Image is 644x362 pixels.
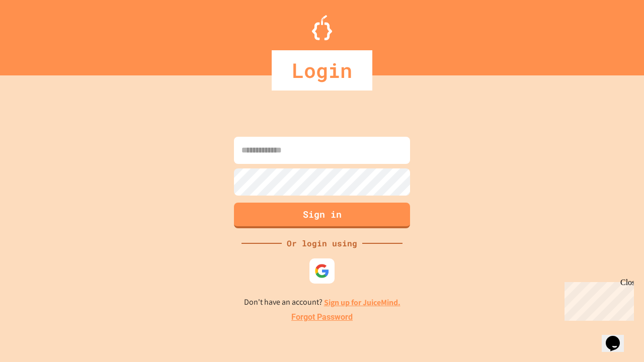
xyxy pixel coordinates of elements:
div: Or login using [282,237,362,249]
div: Chat with us now!Close [4,4,69,64]
a: Sign up for JuiceMind. [324,297,400,308]
p: Don't have an account? [244,296,400,309]
div: Login [272,50,372,90]
iframe: chat widget [560,278,634,321]
button: Sign in [234,203,410,228]
img: Logo.svg [312,15,332,40]
img: google-icon.svg [314,263,330,279]
iframe: chat widget [602,322,634,352]
a: Forgot Password [291,311,353,323]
